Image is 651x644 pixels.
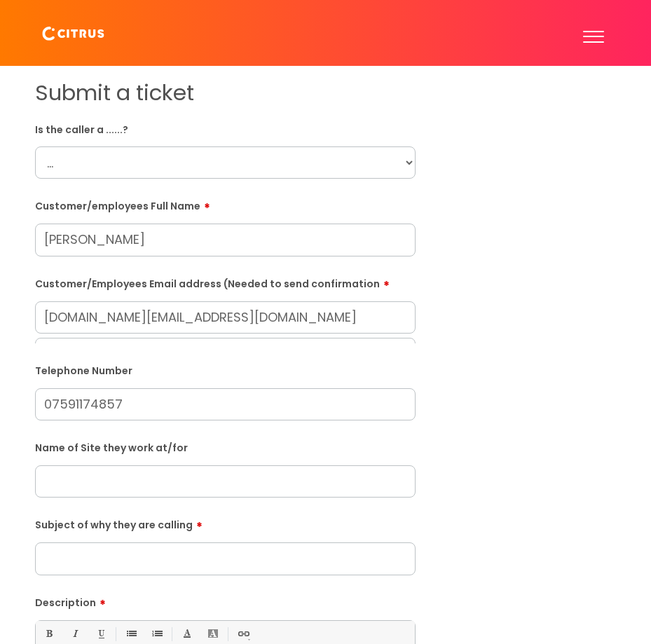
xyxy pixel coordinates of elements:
label: Subject of why they are calling [35,514,416,531]
a: Back Color [204,625,221,643]
label: Description [35,592,416,609]
label: Is the caller a ......? [35,121,416,136]
a: 1. Ordered List (Ctrl-Shift-8) [148,625,165,643]
h1: Submit a ticket [35,80,416,106]
a: Bold (Ctrl-B) [40,625,57,643]
label: Telephone Number [35,362,416,377]
a: • Unordered List (Ctrl-Shift-7) [122,625,139,643]
label: Customer/employees Full Name [35,196,416,212]
a: Italic (Ctrl-I) [66,625,83,643]
label: Name of Site they work at/for [35,439,416,454]
input: Your Name [35,338,416,370]
a: Link [234,625,252,643]
a: Font Color [178,625,196,643]
a: Underline(Ctrl-U) [92,625,109,643]
input: Email [35,301,416,334]
button: Toggle Navigation [577,11,609,55]
label: Customer/Employees Email address (Needed to send confirmation [35,273,416,290]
